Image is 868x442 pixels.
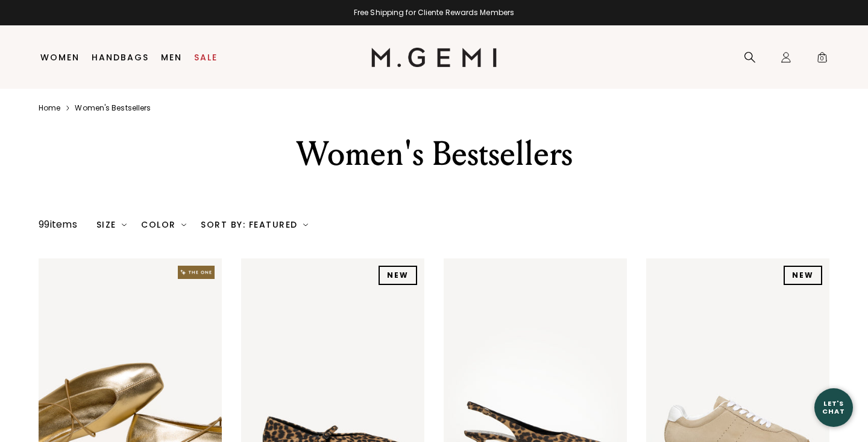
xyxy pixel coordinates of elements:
[371,48,497,67] img: M.Gemi
[161,53,182,62] a: Men
[178,266,215,279] img: The One tag
[39,103,60,113] a: Home
[181,222,186,227] img: chevron-down.svg
[816,54,828,66] span: 0
[201,220,308,229] div: Sort By: Featured
[814,400,853,415] div: Let's Chat
[194,53,218,62] a: Sale
[303,222,308,227] img: chevron-down.svg
[379,266,417,285] div: NEW
[225,132,643,176] div: Women's Bestsellers
[40,53,80,62] a: Women
[784,266,822,285] div: NEW
[96,220,127,229] div: Size
[141,220,186,229] div: Color
[39,217,77,232] div: 99 items
[92,53,149,62] a: Handbags
[75,103,151,113] a: Women's bestsellers
[122,222,127,227] img: chevron-down.svg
